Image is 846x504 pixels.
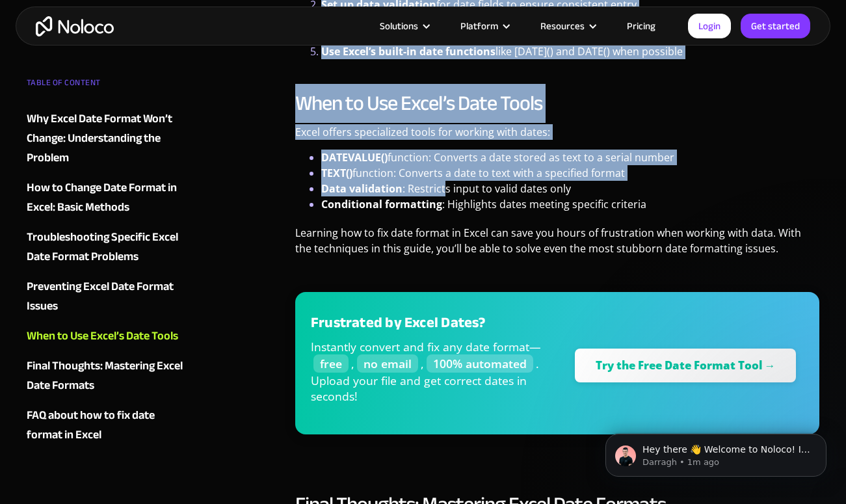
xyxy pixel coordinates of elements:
a: Get started [741,14,810,38]
div: Platform [444,18,524,34]
p: Excel offers specialized tools for working with dates: [295,124,820,150]
a: home [36,16,114,36]
div: Platform [460,18,498,34]
li: function: Converts a date stored as text to a serial number [321,150,820,165]
p: Learning how to fix date format in Excel can save you hours of frustration when working with data... [295,225,820,266]
span: free [313,354,349,373]
p: Instantly convert and fix any date format— , , . Upload your file and get correct dates in seconds! [311,339,551,414]
strong: DATEVALUE() [321,150,388,165]
a: Login [688,14,731,38]
a: Preventing Excel Date Format Issues [27,277,184,316]
strong: TEXT() [321,166,352,180]
div: Resources [540,18,585,34]
a: Troubleshooting Specific Excel Date Format Problems [27,228,184,267]
h2: When to Use Excel’s Date Tools [295,90,820,116]
span: no email [357,354,418,373]
li: : Restricts input to valid dates only [321,181,820,196]
a: Pricing [611,18,672,34]
li: function: Converts a date to text with a specified format [321,165,820,181]
h3: Frustrated by Excel Dates? [311,313,551,332]
a: When to Use Excel’s Date Tools [27,326,184,346]
a: Why Excel Date Format Won’t Change: Understanding the Problem [27,109,184,168]
span: 100% automated [427,354,533,373]
div: Solutions [364,18,444,34]
iframe: Intercom notifications message [586,406,846,497]
a: FAQ about how to fix date format in Excel [27,406,184,445]
strong: Data validation [321,181,403,196]
a: How to Change Date Format in Excel: Basic Methods [27,178,184,217]
li: : Highlights dates meeting specific criteria [321,196,820,212]
strong: Use Excel’s built-in date functions [321,44,496,59]
div: TABLE OF CONTENT [27,73,184,99]
a: Final Thoughts: Mastering Excel Date Formats [27,356,184,395]
a: Try the Free Date Format Tool → [575,349,797,382]
strong: Conditional formatting [321,197,442,211]
div: When to Use Excel’s Date Tools [27,326,178,346]
div: Solutions [380,18,418,34]
div: Resources [524,18,611,34]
